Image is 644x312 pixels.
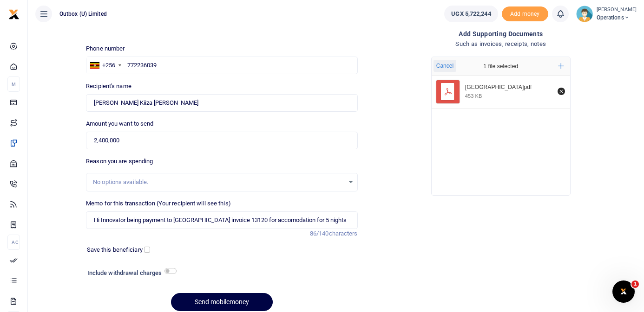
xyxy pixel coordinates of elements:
a: profile-user [PERSON_NAME] Operations [576,6,637,22]
input: Loading name... [86,94,357,112]
label: Memo for this transaction (Your recipient will see this) [86,199,231,208]
input: Enter extra information [86,211,357,229]
div: Uganda: +256 [86,57,124,74]
div: File Uploader [431,57,571,196]
li: Ac [7,235,20,250]
a: UGX 5,722,244 [444,6,498,22]
li: Toup your wallet [502,6,548,22]
div: No options available. [93,178,344,187]
button: Remove file [556,86,566,96]
span: characters [329,230,358,237]
small: [PERSON_NAME] [597,6,637,14]
span: 1 [631,280,639,288]
div: 453 KB [465,93,482,99]
span: Add money [502,6,548,22]
iframe: Intercom live chat [612,280,635,303]
h4: Such as invoices, receipts, notes [365,39,637,49]
h4: Add supporting Documents [365,29,637,39]
label: Phone number [86,44,125,53]
label: Reason you are spending [86,157,153,166]
button: Cancel [434,60,456,72]
button: Add more files [554,59,568,73]
h6: Include withdrawal charges [87,269,172,277]
span: Outbox (U) Limited [56,10,111,18]
a: logo-small logo-large logo-large [8,10,20,17]
label: Save this beneficiary [87,245,143,255]
img: profile-user [576,6,593,22]
li: Wallet ballance [440,6,501,22]
div: Oxford Hotel.pdf [465,84,552,91]
input: UGX [86,132,357,149]
li: M [7,76,20,92]
label: Amount you want to send [86,119,153,128]
button: Send mobilemoney [171,293,273,311]
span: UGX 5,722,244 [451,9,491,19]
span: 86/140 [310,230,329,237]
a: Add money [502,10,548,17]
img: logo-small [8,9,20,20]
div: 1 file selected [461,57,540,76]
span: Operations [597,13,637,22]
div: +256 [102,61,115,70]
input: Enter phone number [86,57,357,74]
label: Recipient's name [86,82,131,91]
